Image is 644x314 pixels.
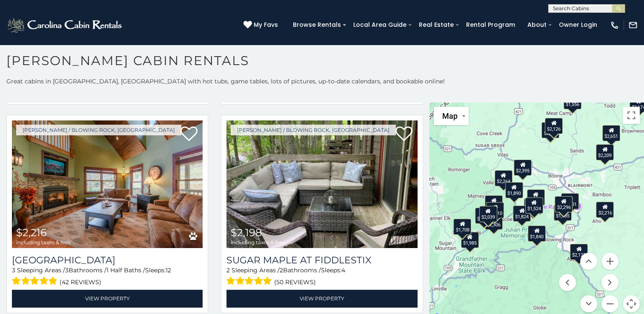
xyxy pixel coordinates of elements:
[554,204,572,220] div: $1,785
[434,107,469,125] button: Change map style
[453,219,471,235] div: $1,708
[555,196,572,212] div: $1,751
[596,144,614,160] div: $2,209
[601,274,618,291] button: Move right
[280,266,283,274] span: 2
[349,18,411,31] a: Local Area Guide
[505,182,523,198] div: $1,890
[602,125,620,141] div: $2,651
[623,107,640,124] button: Toggle fullscreen view
[555,196,572,212] div: $2,296
[395,126,412,143] a: Add to favorites
[525,197,543,214] div: $1,524
[514,160,532,176] div: $2,395
[461,231,479,248] div: $1,985
[6,17,124,34] img: White-1-2.png
[274,277,316,288] span: (50 reviews)
[596,201,614,217] div: $2,216
[623,295,640,312] button: Map camera controls
[513,206,531,222] div: $1,824
[610,20,619,30] img: phone-regular-white.png
[231,240,285,245] span: including taxes & fees
[12,120,203,248] img: Summit Creek
[226,120,417,248] img: Sugar Maple at Fiddlestix
[12,120,203,248] a: Summit Creek $2,216 including taxes & fees
[16,226,47,239] span: $2,216
[226,266,417,288] div: Sleeping Areas / Bathrooms / Sleeps:
[561,193,579,209] div: $1,701
[601,295,618,312] button: Zoom out
[341,266,345,274] span: 4
[166,266,171,274] span: 12
[555,18,601,31] a: Owner Login
[243,20,280,30] a: My Favs
[60,277,101,288] span: (42 reviews)
[415,18,458,31] a: Real Estate
[494,170,512,186] div: $2,264
[523,18,551,31] a: About
[16,125,181,135] a: [PERSON_NAME] / Blowing Rock, [GEOGRAPHIC_DATA]
[486,202,504,218] div: $2,310
[580,295,597,312] button: Move down
[559,274,576,291] button: Move left
[65,266,69,274] span: 3
[527,189,544,205] div: $2,403
[226,120,417,248] a: Sugar Maple at Fiddlestix $2,198 including taxes & fees
[12,254,203,266] a: [GEOGRAPHIC_DATA]
[442,111,458,120] span: Map
[601,253,618,270] button: Zoom in
[462,18,519,31] a: Rental Program
[485,195,503,211] div: $4,291
[12,266,203,288] div: Sleeping Areas / Bathrooms / Sleeps:
[289,18,345,31] a: Browse Rentals
[16,240,71,245] span: including taxes & fees
[12,266,15,274] span: 3
[545,117,563,134] div: $2,126
[106,266,145,274] span: 1 Half Baths /
[180,126,197,143] a: Add to favorites
[524,198,542,214] div: $2,198
[479,206,497,222] div: $2,039
[580,253,597,270] button: Move up
[628,20,638,30] img: mail-regular-white.png
[226,266,230,274] span: 2
[563,93,581,109] div: $1,556
[254,20,278,29] span: My Favs
[231,125,396,135] a: [PERSON_NAME] / Blowing Rock, [GEOGRAPHIC_DATA]
[475,208,492,224] div: $2,090
[12,254,203,266] h3: Summit Creek
[226,254,417,266] a: Sugar Maple at Fiddlestix
[485,213,503,229] div: $2,306
[231,226,262,239] span: $2,198
[12,290,203,307] a: View Property
[226,290,417,307] a: View Property
[541,122,559,138] div: $2,152
[570,243,588,260] div: $2,123
[528,225,546,241] div: $1,840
